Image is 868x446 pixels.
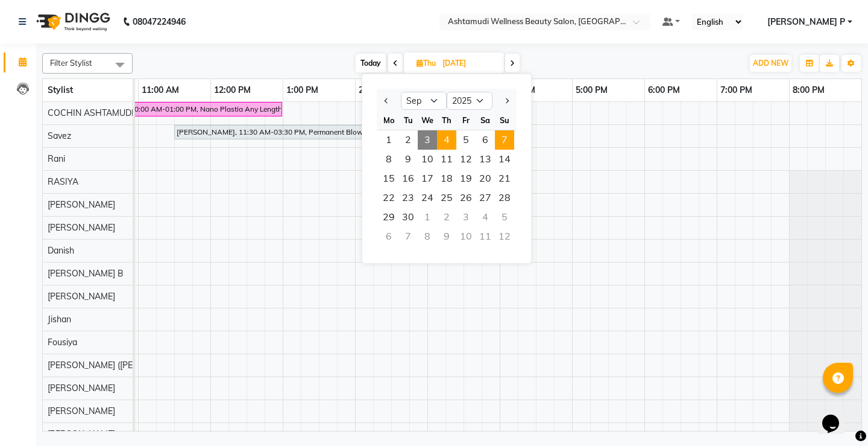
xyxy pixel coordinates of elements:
a: 7:00 PM [717,81,755,99]
span: 2 [398,130,418,150]
div: Thursday, September 11, 2025 [437,150,456,169]
div: Th [437,110,456,130]
div: Monday, September 1, 2025 [379,130,398,150]
button: Previous month [382,91,392,110]
div: Sunday, September 28, 2025 [495,188,514,208]
span: 13 [476,150,495,169]
div: Thursday, September 4, 2025 [437,130,456,150]
a: 11:00 AM [139,81,182,99]
span: 9 [398,150,418,169]
div: Thursday, September 18, 2025 [437,169,456,188]
span: 18 [437,169,456,188]
div: [PERSON_NAME], 10:00 AM-01:00 PM, Nano Plastia Any Length Offer [67,104,281,115]
div: Tuesday, September 9, 2025 [398,150,418,169]
span: Fousiya [48,337,77,348]
div: Tuesday, September 16, 2025 [398,169,418,188]
span: 4 [437,130,456,150]
span: [PERSON_NAME] ([PERSON_NAME]) [48,360,190,371]
span: 29 [379,208,398,227]
div: Saturday, September 20, 2025 [476,169,495,188]
img: logo [31,5,113,39]
div: Thursday, September 25, 2025 [437,188,456,208]
span: 30 [398,208,418,227]
span: 27 [476,188,495,208]
div: Tuesday, October 7, 2025 [398,227,418,246]
span: Stylist [48,84,73,95]
span: [PERSON_NAME] [48,406,115,416]
a: 12:00 PM [211,81,254,99]
span: Filter Stylist [50,58,92,68]
div: Friday, September 5, 2025 [456,130,476,150]
span: COCHIN ASHTAMUDI [48,107,134,118]
div: Friday, September 12, 2025 [456,150,476,169]
span: 20 [476,169,495,188]
span: 8 [379,150,398,169]
div: Friday, October 10, 2025 [456,227,476,246]
span: Today [356,54,386,72]
span: 15 [379,169,398,188]
div: Wednesday, September 10, 2025 [418,150,437,169]
div: Tuesday, September 2, 2025 [398,130,418,150]
span: [PERSON_NAME] [48,383,115,393]
span: [PERSON_NAME] [48,428,115,439]
span: Thu [414,59,439,68]
div: Wednesday, September 3, 2025 [418,130,437,150]
div: Saturday, September 13, 2025 [476,150,495,169]
div: Saturday, September 27, 2025 [476,188,495,208]
span: 16 [398,169,418,188]
button: ADD NEW [750,55,791,72]
span: 22 [379,188,398,208]
div: Fr [456,110,476,130]
span: 10 [418,150,437,169]
div: Su [495,110,514,130]
div: Saturday, September 6, 2025 [476,130,495,150]
div: Monday, September 15, 2025 [379,169,398,188]
span: 24 [418,188,437,208]
span: [PERSON_NAME] B [48,268,124,279]
a: 5:00 PM [573,81,611,99]
div: Monday, September 29, 2025 [379,208,398,227]
span: RASIYA [48,176,78,187]
a: 8:00 PM [790,81,828,99]
select: Select year [447,92,492,110]
b: 08047224946 [133,5,186,39]
span: 25 [437,188,456,208]
a: 2:00 PM [356,81,394,99]
div: Thursday, October 9, 2025 [437,227,456,246]
span: 7 [495,130,514,150]
span: Savez [48,130,71,141]
span: Danish [48,245,74,256]
span: 26 [456,188,476,208]
span: Rani [48,153,65,164]
div: Tu [398,110,418,130]
div: Wednesday, October 8, 2025 [418,227,437,246]
span: [PERSON_NAME] [48,199,115,210]
span: 5 [456,130,476,150]
div: Monday, September 8, 2025 [379,150,398,169]
div: Saturday, October 4, 2025 [476,208,495,227]
div: Sunday, September 14, 2025 [495,150,514,169]
div: Tuesday, September 30, 2025 [398,208,418,227]
span: 6 [476,130,495,150]
div: Sunday, October 12, 2025 [495,227,514,246]
span: [PERSON_NAME] P [767,16,845,28]
div: We [418,110,437,130]
div: Tuesday, September 23, 2025 [398,188,418,208]
div: Monday, September 22, 2025 [379,188,398,208]
span: 17 [418,169,437,188]
a: 1:00 PM [283,81,321,99]
div: Mo [379,110,398,130]
input: 2025-09-04 [439,54,499,72]
iframe: chat widget [817,398,856,434]
span: 3 [418,130,437,150]
div: Wednesday, October 1, 2025 [418,208,437,227]
span: 1 [379,130,398,150]
span: 28 [495,188,514,208]
div: [PERSON_NAME], 11:30 AM-03:30 PM, Permanent Blowdry (Shoulder Length) [175,127,462,138]
div: Saturday, October 11, 2025 [476,227,495,246]
div: Wednesday, September 17, 2025 [418,169,437,188]
span: 23 [398,188,418,208]
select: Select month [401,92,447,110]
a: 6:00 PM [645,81,683,99]
div: Friday, October 3, 2025 [456,208,476,227]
